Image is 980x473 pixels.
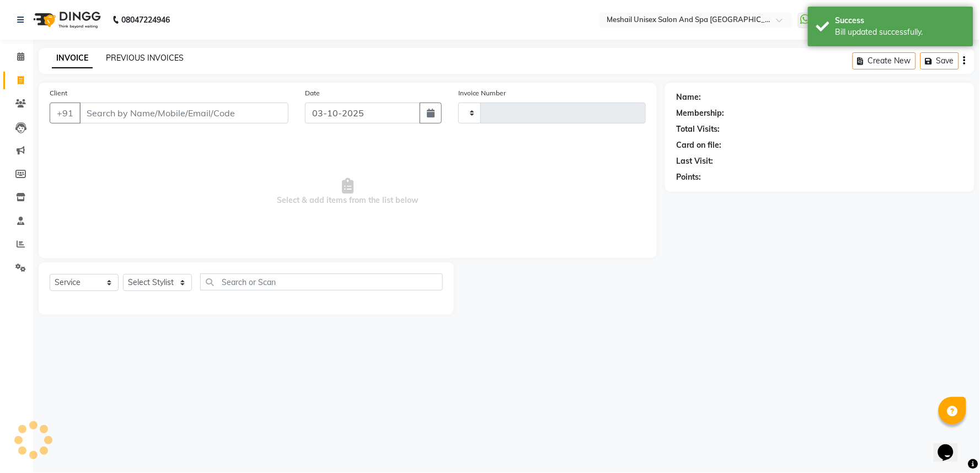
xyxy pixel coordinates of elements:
[676,155,713,167] div: Last Visit:
[676,139,721,151] div: Card on file:
[676,108,724,119] div: Membership:
[676,92,701,103] div: Name:
[836,26,965,38] div: Bill updated successfully.
[458,88,506,98] label: Invoice Number
[50,137,646,247] span: Select & add items from the list below
[853,52,916,69] button: Create New
[836,15,965,26] div: Success
[121,4,170,35] b: 08047224946
[676,123,720,135] div: Total Visits:
[28,4,104,35] img: logo
[934,429,969,462] iframe: chat widget
[106,53,184,63] a: PREVIOUS INVOICES
[50,103,81,123] button: +91
[200,273,443,291] input: Search or Scan
[305,88,320,98] label: Date
[676,171,701,183] div: Points:
[52,49,93,68] a: INVOICE
[79,103,288,123] input: Search by Name/Mobile/Email/Code
[50,88,67,98] label: Client
[920,52,959,69] button: Save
